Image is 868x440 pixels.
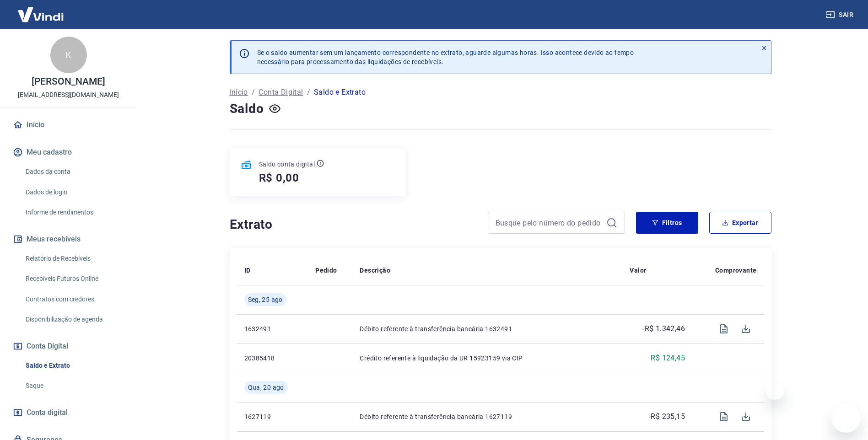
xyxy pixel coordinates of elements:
[831,403,861,433] iframe: Botão para abrir a janela de mensagens
[630,266,646,275] p: Valor
[22,249,126,268] a: Relatório de Recebíveis
[22,162,126,181] a: Dados da conta
[252,87,255,98] p: /
[766,381,784,400] iframe: Fechar mensagem
[230,100,264,118] h4: Saldo
[496,216,603,230] input: Busque pelo número do pedido
[360,354,615,363] p: Crédito referente à liquidação da UR 15923159 via CIP
[22,269,126,288] a: Recebíveis Futuros Online
[244,412,301,421] p: 1627119
[244,324,301,333] p: 1632491
[11,142,126,162] button: Meu cadastro
[314,87,366,98] p: Saldo e Extrato
[18,90,119,100] p: [EMAIL_ADDRESS][DOMAIN_NAME]
[11,336,126,356] button: Conta Digital
[315,266,337,275] p: Pedido
[22,376,126,395] a: Saque
[248,383,284,392] span: Qua, 20 ago
[713,406,735,428] span: Visualizar
[709,212,771,234] button: Exportar
[259,171,300,185] h5: R$ 0,00
[735,318,757,340] span: Download
[32,77,105,86] p: [PERSON_NAME]
[651,353,685,364] p: R$ 124,45
[257,48,634,66] p: Se o saldo aumentar sem um lançamento correspondente no extrato, aguarde algumas horas. Isso acon...
[360,324,615,333] p: Débito referente à transferência bancária 1632491
[259,160,315,169] p: Saldo conta digital
[22,290,126,309] a: Contratos com credores
[735,406,757,428] span: Download
[27,406,68,419] span: Conta digital
[713,318,735,340] span: Visualizar
[230,215,477,234] h4: Extrato
[11,229,126,249] button: Meus recebíveis
[22,203,126,222] a: Informe de rendimentos
[649,411,685,422] p: -R$ 235,15
[22,183,126,202] a: Dados de login
[50,37,87,73] div: K
[230,87,248,98] a: Início
[259,87,303,98] a: Conta Digital
[360,266,390,275] p: Descrição
[642,323,685,334] p: -R$ 1.342,46
[636,212,698,234] button: Filtros
[11,0,70,28] img: Vindi
[715,266,756,275] p: Comprovante
[307,87,310,98] p: /
[11,115,126,135] a: Início
[360,412,615,421] p: Débito referente à transferência bancária 1627119
[244,266,251,275] p: ID
[248,295,283,304] span: Seg, 25 ago
[11,402,126,423] a: Conta digital
[22,310,126,329] a: Disponibilização de agenda
[22,356,126,375] a: Saldo e Extrato
[824,6,857,23] button: Sair
[244,354,301,363] p: 20385418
